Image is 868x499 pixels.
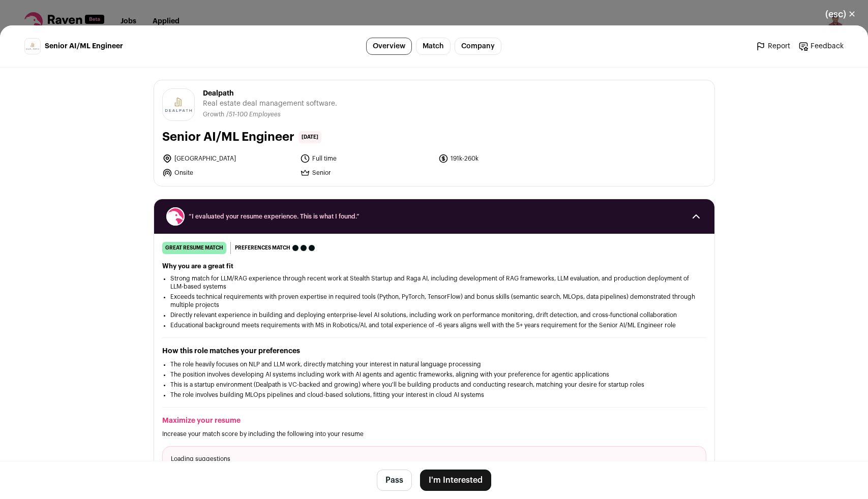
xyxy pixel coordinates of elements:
[235,243,290,253] span: Preferences match
[162,430,706,438] p: Increase your match score by including the following into your resume
[170,293,698,309] li: Exceeds technical requirements with proven expertise in required tools (Python, PyTorch, TensorFl...
[366,38,412,55] a: Overview
[162,129,294,145] h1: Senior AI/ML Engineer
[438,153,571,164] li: 191k-260k
[300,168,432,178] li: Senior
[170,311,698,319] li: Directly relevant experience in building and deploying enterprise-level AI solutions, including w...
[162,262,706,270] h2: Why you are a great fit
[162,416,706,426] h2: Maximize your resume
[420,470,491,491] button: I'm Interested
[162,346,706,356] h2: How this role matches your preferences
[226,111,281,118] li: /
[813,3,868,25] button: Close modal
[298,131,321,143] span: [DATE]
[162,153,294,164] li: [GEOGRAPHIC_DATA]
[203,88,337,99] span: Dealpath
[203,99,337,109] span: Real estate deal management software.
[170,360,698,368] li: The role heavily focuses on NLP and LLM work, directly matching your interest in natural language...
[455,38,501,55] a: Company
[300,153,432,164] li: Full time
[25,42,40,51] img: 5fd47ac8162c77f4cd1d5a9f598c03d70ba8689b17477895a62a7d551e5420b8.png
[170,391,698,399] li: The role involves building MLOps pipelines and cloud-based solutions, fitting your interest in cl...
[162,168,294,178] li: Onsite
[170,321,698,329] li: Educational background meets requirements with MS in Robotics/AI, and total experience of ~6 year...
[798,41,844,51] a: Feedback
[189,212,680,221] span: “I evaluated your resume experience. This is what I found.”
[229,111,281,117] span: 51-100 Employees
[203,111,226,118] li: Growth
[170,381,698,389] li: This is a startup environment (Dealpath is VC-backed and growing) where you'll be building produc...
[416,38,451,55] a: Match
[377,470,412,491] button: Pass
[163,95,194,114] img: 5fd47ac8162c77f4cd1d5a9f598c03d70ba8689b17477895a62a7d551e5420b8.png
[45,41,123,51] span: Senior AI/ML Engineer
[170,370,698,379] li: The position involves developing AI systems including work with AI agents and agentic frameworks,...
[170,274,698,291] li: Strong match for LLM/RAG experience through recent work at Stealth Startup and Raga AI, including...
[756,41,790,51] a: Report
[162,242,226,254] div: great resume match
